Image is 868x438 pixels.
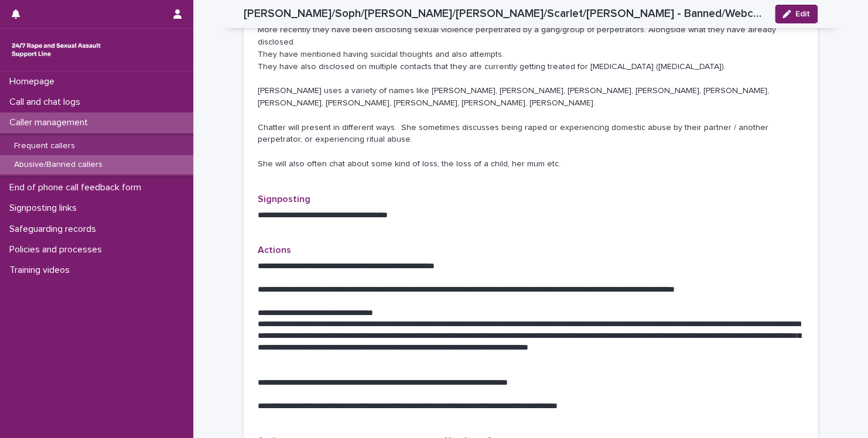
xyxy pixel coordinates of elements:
[775,5,818,23] button: Edit
[795,10,810,18] span: Edit
[5,117,97,128] p: Caller management
[258,194,310,204] span: Signposting
[5,224,105,235] p: Safeguarding records
[5,160,112,170] p: Abusive/Banned callers
[5,76,64,87] p: Homepage
[9,38,103,61] img: rhQMoQhaT3yELyF149Cw
[244,7,766,20] h2: [PERSON_NAME]/Soph/[PERSON_NAME]/[PERSON_NAME]/Scarlet/[PERSON_NAME] - Banned/Webchatter
[5,97,90,108] p: Call and chat logs
[5,244,111,255] p: Policies and processes
[5,265,79,276] p: Training videos
[5,141,84,151] p: Frequent callers
[258,245,291,255] span: Actions
[5,203,86,214] p: Signposting links
[5,182,151,193] p: End of phone call feedback form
